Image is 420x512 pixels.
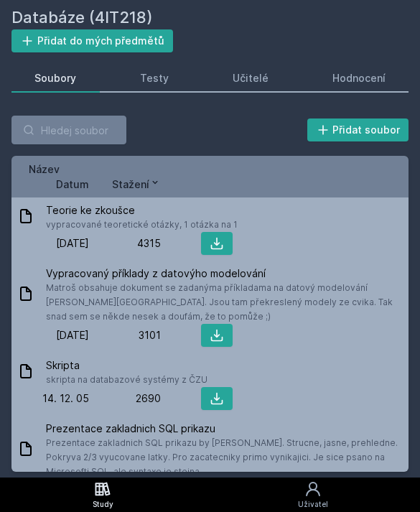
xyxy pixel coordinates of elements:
button: Název [29,162,60,177]
div: Hodnocení [332,71,386,85]
span: Matroš obsahuje dokument se zadanýma příkladama na datový modelování [PERSON_NAME][GEOGRAPHIC_DAT... [46,281,403,324]
span: vypracované teoretické otázky, 1 otázka na 1 [46,218,238,232]
input: Hledej soubor [11,116,126,144]
span: Skripta [46,358,207,373]
span: [DATE] [56,236,89,251]
div: Uživatel [298,499,328,510]
span: Prezentace zakladnich SQL prikazu by [PERSON_NAME]. Strucne, jasne, prehledne. Pokryva 2/3 vyucov... [46,436,403,479]
button: Přidat soubor [307,118,409,141]
button: Přidat do mých předmětů [11,29,173,52]
span: Prezentace zakladnich SQL prikazu [46,422,403,436]
div: Učitelé [233,71,269,85]
a: Soubory [11,64,100,93]
span: [DATE] [56,328,89,343]
a: Uživatel [205,478,420,512]
div: Study [93,499,113,510]
div: 2690 [89,391,161,406]
div: Testy [140,71,169,85]
div: 3101 [89,328,161,343]
div: 4315 [89,236,161,251]
a: Hodnocení [309,64,409,93]
span: Stažení [112,177,149,192]
button: Stažení [112,177,161,192]
div: Soubory [34,71,76,85]
a: Testy [117,64,192,93]
span: skripta na databazové systémy z ČZU [46,373,207,387]
button: Datum [56,177,89,192]
span: 14. 12. 05 [42,391,89,406]
span: Teorie ke zkoušce [46,203,238,218]
span: Vypracovaný příklady z datovýho modelování [46,266,403,281]
h2: Databáze (4IT218) [11,6,409,29]
a: Učitelé [210,64,292,93]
